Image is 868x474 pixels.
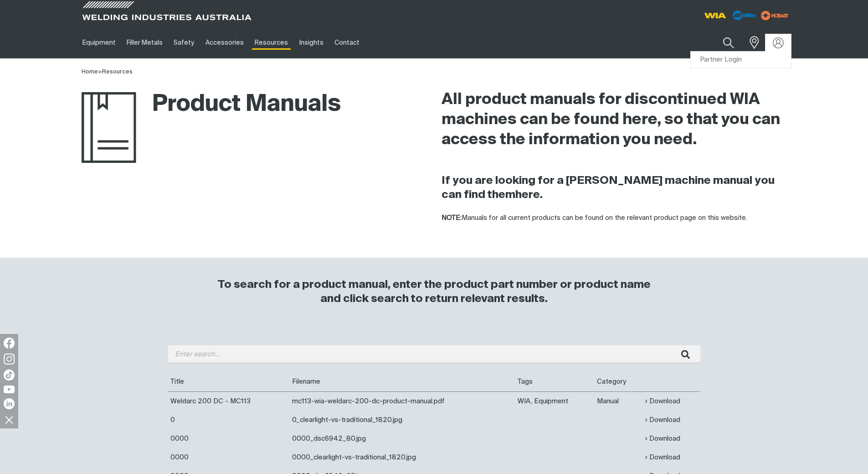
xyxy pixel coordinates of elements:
a: Resources [102,69,133,75]
a: Download [645,415,680,425]
td: 0000 [168,429,290,448]
td: 0000 [168,448,290,467]
a: Equipment [77,27,121,58]
a: Home [82,69,98,75]
img: TikTok [4,370,15,380]
button: Search products [713,32,744,53]
h3: To search for a product manual, enter the product part number or product name and click search to... [214,278,655,306]
a: Download [645,396,680,406]
td: 0_clearlight-vs-traditional_1820.jpg [290,411,516,429]
td: 0000_clearlight-vs-traditional_1820.jpg [290,448,516,467]
img: Instagram [4,354,15,365]
p: Manuals for all current products can be found on the relevant product page on this website. [442,213,787,224]
a: Download [645,433,680,444]
img: miller [758,9,791,22]
img: YouTube [4,385,15,393]
a: Download [645,452,680,463]
a: Resources [249,27,293,58]
td: Manual [595,391,643,411]
td: WIA, Equipment [515,391,595,411]
td: Weldarc 200 DC - MC113 [168,391,290,411]
a: Contact [329,27,365,58]
th: Category [595,372,643,391]
td: 0000_dsc6942_80.jpg [290,429,516,448]
input: Enter search... [168,345,700,363]
strong: If you are looking for a [PERSON_NAME] machine manual you can find them [442,175,775,200]
h1: Product Manuals [82,90,341,120]
a: Partner Login [691,52,791,68]
img: Facebook [4,338,15,349]
a: Insights [293,27,329,58]
a: Safety [168,27,200,58]
td: mc113-wia-weldarc-200-dc-product-manual.pdf [290,391,516,411]
input: Product name or item number... [701,32,744,53]
a: Filler Metals [121,27,168,58]
th: Title [168,372,290,391]
th: Filename [290,372,516,391]
strong: NOTE: [442,214,462,221]
a: here. [515,189,543,200]
td: 0 [168,411,290,429]
img: hide socials [1,412,17,427]
span: > [98,69,102,75]
nav: Main [77,27,613,58]
h2: All product manuals for discontinued WIA machines can be found here, so that you can access the i... [442,90,787,150]
th: Tags [515,372,595,391]
img: LinkedIn [4,398,15,409]
a: Accessories [200,27,249,58]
